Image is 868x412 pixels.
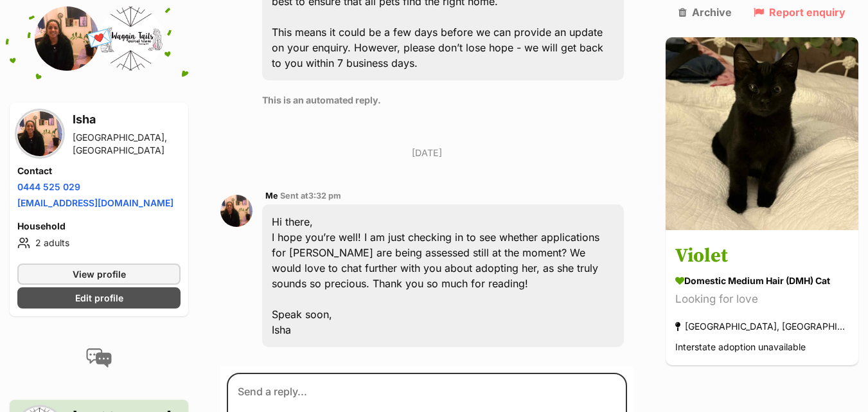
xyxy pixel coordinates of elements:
img: Waggin Tails Rescue profile pic [99,6,163,71]
h4: Household [17,220,181,233]
img: Isha profile pic [35,6,99,71]
a: Archive [678,6,732,18]
li: 2 adults [17,235,181,251]
a: Edit profile [17,287,181,309]
a: [EMAIL_ADDRESS][DOMAIN_NAME] [17,197,173,208]
div: [GEOGRAPHIC_DATA], [GEOGRAPHIC_DATA] [675,318,849,336]
img: Isha profile pic [17,111,62,156]
img: Violet [666,37,858,230]
h3: Violet [675,242,849,271]
span: 💌 [85,25,114,53]
span: 3:32 pm [308,191,341,201]
h4: Contact [17,165,181,177]
span: Me [265,191,278,201]
h3: Isha [73,111,181,129]
a: Report enquiry [754,6,846,18]
img: conversation-icon-4a6f8262b818ee0b60e3300018af0b2d0b884aa5de6e9bcb8d3d4eeb1a70a7c4.svg [86,348,112,368]
p: [DATE] [220,146,633,159]
a: View profile [17,264,181,285]
a: Violet Domestic Medium Hair (DMH) Cat Looking for love [GEOGRAPHIC_DATA], [GEOGRAPHIC_DATA] Inter... [666,233,858,366]
div: Looking for love [675,291,849,309]
div: Hi there, I hope you’re well! I am just checking in to see whether applications for [PERSON_NAME]... [262,204,624,347]
p: This is an automated reply. [262,93,624,107]
div: [GEOGRAPHIC_DATA], [GEOGRAPHIC_DATA] [73,131,181,157]
span: Interstate adoption unavailable [675,342,806,353]
a: 0444 525 029 [17,181,80,192]
img: Isha profile pic [220,195,252,227]
span: View profile [73,267,126,281]
span: Edit profile [75,291,123,305]
div: Domestic Medium Hair (DMH) Cat [675,274,849,288]
span: Sent at [280,191,341,201]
